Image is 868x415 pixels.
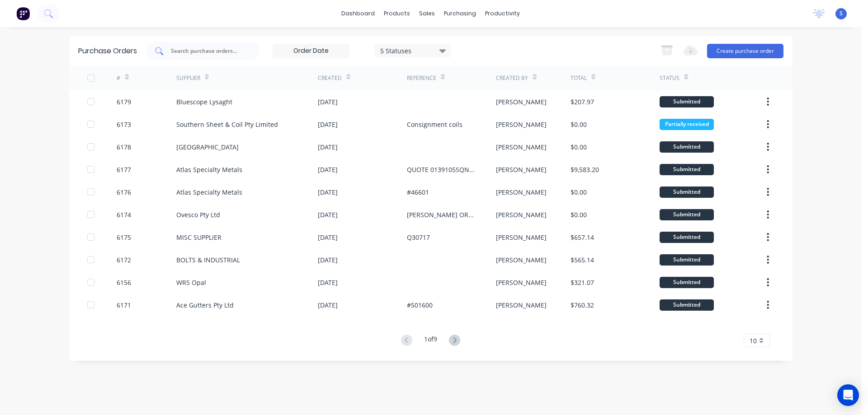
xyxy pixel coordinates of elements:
[117,278,131,287] div: 6156
[318,142,338,152] div: [DATE]
[318,165,338,174] div: [DATE]
[660,96,714,107] div: Submitted
[571,300,594,310] div: $760.32
[170,47,245,56] input: Search purchase orders...
[117,233,131,242] div: 6175
[379,7,415,20] div: products
[176,74,200,82] div: Supplier
[660,141,714,153] div: Submitted
[660,187,714,198] div: Submitted
[660,299,714,311] div: Submitted
[439,7,481,20] div: purchasing
[571,233,594,242] div: $657.14
[496,278,547,287] div: [PERSON_NAME]
[660,119,714,130] div: Partially received
[424,334,437,347] div: 1 of 9
[318,74,342,82] div: Created
[481,7,524,20] div: productivity
[496,120,547,129] div: [PERSON_NAME]
[176,210,220,219] div: Ovesco Pty Ltd
[571,210,587,219] div: $0.00
[496,210,547,219] div: [PERSON_NAME]
[571,278,594,287] div: $321.07
[16,7,30,20] img: Factory
[496,97,547,107] div: [PERSON_NAME]
[571,120,587,129] div: $0.00
[117,120,131,129] div: 6173
[660,254,714,266] div: Submitted
[571,97,594,107] div: $207.97
[176,120,278,129] div: Southern Sheet & Coil Pty Limited
[571,165,599,174] div: $9,583.20
[407,74,436,82] div: Reference
[273,44,349,58] input: Order Date
[176,278,206,287] div: WRS Opal
[571,142,587,152] div: $0.00
[117,74,120,82] div: #
[380,46,445,55] div: 5 Statuses
[571,187,587,197] div: $0.00
[837,384,859,406] div: Open Intercom Messenger
[176,255,240,265] div: BOLTS & INDUSTRIAL
[660,164,714,175] div: Submitted
[415,7,439,20] div: sales
[117,255,131,265] div: 6172
[660,209,714,220] div: Submitted
[496,233,547,242] div: [PERSON_NAME]
[176,300,234,310] div: Ace Gutters Pty Ltd
[840,9,843,18] span: S
[407,165,478,174] div: QUOTE 0139105SQNW-1
[117,165,131,174] div: 6177
[176,165,242,174] div: Atlas Specialty Metals
[117,187,131,197] div: 6176
[496,187,547,197] div: [PERSON_NAME]
[176,187,242,197] div: Atlas Specialty Metals
[318,97,338,107] div: [DATE]
[318,120,338,129] div: [DATE]
[407,233,430,242] div: Q30717
[318,255,338,265] div: [DATE]
[176,142,239,152] div: [GEOGRAPHIC_DATA]
[318,278,338,287] div: [DATE]
[496,300,547,310] div: [PERSON_NAME]
[660,232,714,243] div: Submitted
[176,97,232,107] div: Bluescope Lysaght
[496,165,547,174] div: [PERSON_NAME]
[407,120,462,129] div: Consignment coils
[337,7,379,20] a: dashboard
[117,142,131,152] div: 6178
[707,44,783,58] button: Create purchase order
[117,210,131,219] div: 6174
[318,187,338,197] div: [DATE]
[407,187,429,197] div: #46601
[496,74,528,82] div: Created By
[660,74,679,82] div: Status
[571,74,587,82] div: Total
[496,142,547,152] div: [PERSON_NAME]
[407,210,478,219] div: [PERSON_NAME] ORDERS
[496,255,547,265] div: [PERSON_NAME]
[117,300,131,310] div: 6171
[660,277,714,288] div: Submitted
[176,233,222,242] div: MISC SUPPLIER
[318,233,338,242] div: [DATE]
[318,210,338,219] div: [DATE]
[318,300,338,310] div: [DATE]
[750,336,757,345] span: 10
[117,97,131,107] div: 6179
[407,300,433,310] div: #501600
[78,46,137,56] div: Purchase Orders
[571,255,594,265] div: $565.14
